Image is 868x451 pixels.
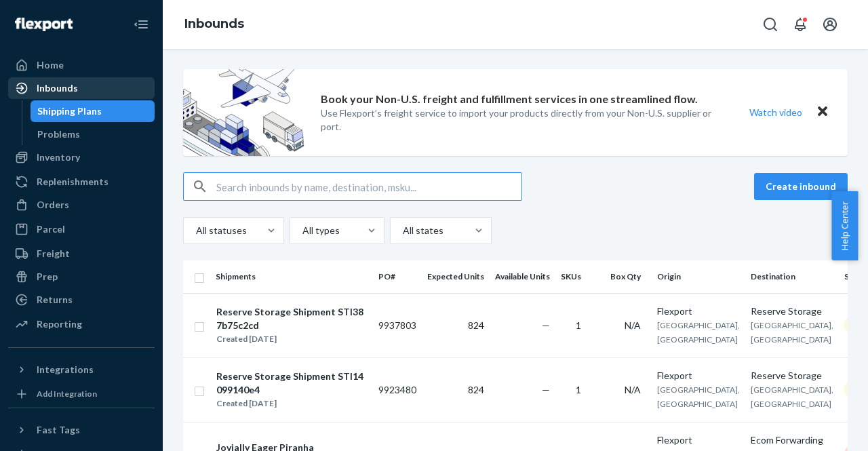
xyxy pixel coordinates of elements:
[195,224,196,237] input: All statuses
[8,77,155,99] a: Inbounds
[657,433,740,447] div: Flexport
[8,266,155,288] a: Prep
[373,260,422,293] th: PO#
[751,433,833,447] div: Ecom Forwarding
[757,11,784,38] button: Open Search Box
[468,319,484,331] span: 824
[8,419,155,441] button: Fast Tags
[37,81,78,95] div: Inbounds
[373,357,422,422] td: 9923480
[174,5,255,44] ol: breadcrumbs
[216,370,367,397] div: Reserve Storage Shipment STI14099140e4
[657,369,740,383] div: Flexport
[8,194,155,216] a: Orders
[741,102,811,122] button: Watch video
[37,293,73,307] div: Returns
[657,305,740,318] div: Flexport
[37,151,80,164] div: Inventory
[401,224,403,237] input: All states
[373,293,422,357] td: 9937803
[576,319,581,331] span: 1
[555,260,592,293] th: SKUs
[216,305,367,332] div: Reserve Storage Shipment STI387b75c2cd
[37,58,64,72] div: Home
[31,100,155,122] a: Shipping Plans
[301,224,302,237] input: All types
[625,384,641,395] span: N/A
[8,289,155,311] a: Returns
[127,11,155,38] button: Close Navigation
[657,385,740,409] span: [GEOGRAPHIC_DATA], [GEOGRAPHIC_DATA]
[37,104,102,118] div: Shipping Plans
[8,146,155,168] a: Inventory
[542,384,550,395] span: —
[787,11,814,38] button: Open notifications
[37,175,108,189] div: Replenishments
[37,198,69,212] div: Orders
[8,313,155,335] a: Reporting
[321,106,724,134] p: Use Flexport’s freight service to import your products directly from your Non-U.S. supplier or port.
[8,243,155,264] a: Freight
[751,305,833,318] div: Reserve Storage
[576,384,581,395] span: 1
[216,332,367,346] div: Created [DATE]
[592,260,652,293] th: Box Qty
[8,54,155,76] a: Home
[542,319,550,331] span: —
[37,423,80,437] div: Fast Tags
[37,128,80,141] div: Problems
[831,191,858,260] button: Help Center
[8,171,155,193] a: Replenishments
[751,320,833,345] span: [GEOGRAPHIC_DATA], [GEOGRAPHIC_DATA]
[216,173,521,200] input: Search inbounds by name, destination, msku...
[216,397,367,410] div: Created [DATE]
[754,173,848,200] button: Create inbound
[657,320,740,345] span: [GEOGRAPHIC_DATA], [GEOGRAPHIC_DATA]
[468,384,484,395] span: 824
[8,218,155,240] a: Parcel
[37,222,65,236] div: Parcel
[37,317,82,331] div: Reporting
[814,102,831,122] button: Close
[8,386,155,402] a: Add Integration
[816,11,844,38] button: Open account menu
[751,385,833,409] span: [GEOGRAPHIC_DATA], [GEOGRAPHIC_DATA]
[37,388,97,399] div: Add Integration
[15,18,73,31] img: Flexport logo
[37,363,94,376] div: Integrations
[745,260,839,293] th: Destination
[321,92,698,107] p: Book your Non-U.S. freight and fulfillment services in one streamlined flow.
[751,369,833,383] div: Reserve Storage
[422,260,490,293] th: Expected Units
[31,123,155,145] a: Problems
[37,247,70,260] div: Freight
[37,270,58,283] div: Prep
[652,260,745,293] th: Origin
[625,319,641,331] span: N/A
[184,16,244,31] a: Inbounds
[490,260,555,293] th: Available Units
[8,359,155,380] button: Integrations
[210,260,373,293] th: Shipments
